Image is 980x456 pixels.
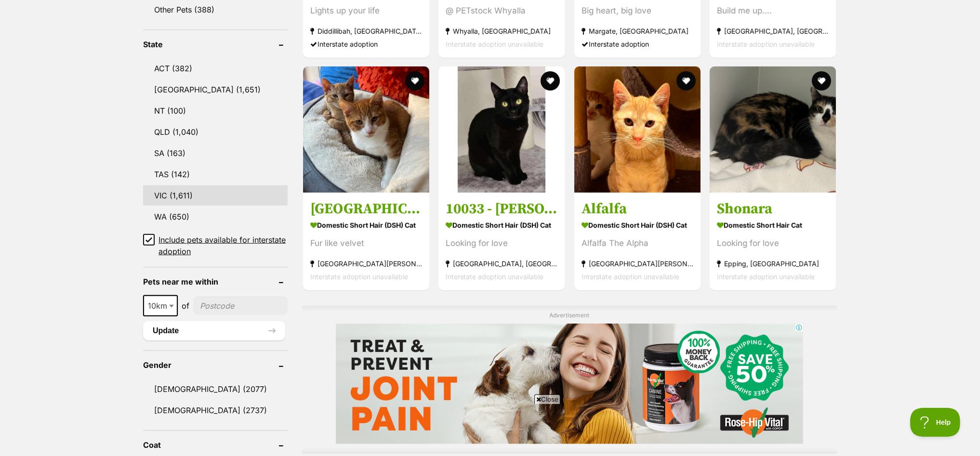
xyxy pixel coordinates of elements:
strong: Margate, [GEOGRAPHIC_DATA] [582,24,693,37]
a: Alfalfa Domestic Short Hair (DSH) Cat Alfalfa The Alpha [GEOGRAPHIC_DATA][PERSON_NAME][GEOGRAPHIC... [574,193,701,290]
div: Fur like velvet [310,237,422,250]
img: Alfalfa - Domestic Short Hair (DSH) Cat [574,66,701,193]
a: [DEMOGRAPHIC_DATA] (2737) [143,400,288,420]
span: Interstate adoption unavailable [717,39,815,48]
input: postcode [193,297,288,315]
span: Interstate adoption unavailable [446,39,543,48]
iframe: Advertisement [315,408,665,451]
strong: Domestic Short Hair (DSH) Cat [446,218,557,232]
strong: [GEOGRAPHIC_DATA], [GEOGRAPHIC_DATA] [446,257,557,270]
strong: Domestic Short Hair (DSH) Cat [310,218,422,232]
img: 10033 - Yoko - Domestic Short Hair (DSH) Cat [438,66,565,193]
header: State [143,40,288,49]
button: favourite [405,71,424,91]
button: favourite [541,71,560,91]
div: Looking for love [717,237,829,250]
a: QLD (1,040) [143,122,288,142]
span: Interstate adoption unavailable [310,273,408,281]
a: WA (650) [143,207,288,227]
strong: Whyalla, [GEOGRAPHIC_DATA] [446,24,557,37]
a: [DEMOGRAPHIC_DATA] (2077) [143,379,288,399]
h3: Shonara [717,200,829,218]
a: VIC (1,611) [143,185,288,206]
a: TAS (142) [143,164,288,184]
a: SA (163) [143,143,288,163]
div: Big heart, big love [582,4,693,17]
img: Shonara - Domestic Short Hair Cat [710,66,836,193]
div: Lights up your life [310,4,422,17]
header: Gender [143,361,288,369]
div: Looking for love [446,237,557,250]
span: Interstate adoption unavailable [582,273,679,281]
img: Brussel - Domestic Short Hair (DSH) Cat [303,66,429,193]
strong: [GEOGRAPHIC_DATA][PERSON_NAME][GEOGRAPHIC_DATA] [310,257,422,270]
a: [GEOGRAPHIC_DATA] Domestic Short Hair (DSH) Cat Fur like velvet [GEOGRAPHIC_DATA][PERSON_NAME][GE... [303,193,429,290]
div: Alfalfa The Alpha [582,237,693,250]
header: Pets near me within [143,277,288,286]
header: Coat [143,441,288,449]
h3: 10033 - [PERSON_NAME] [446,200,557,218]
a: [GEOGRAPHIC_DATA] (1,651) [143,79,288,100]
a: Include pets available for interstate adoption [143,234,288,257]
span: 10km [143,295,178,316]
h3: Alfalfa [582,200,693,218]
span: Include pets available for interstate adoption [159,234,288,257]
a: NT (100) [143,101,288,121]
iframe: Help Scout Beacon - Open [910,408,961,437]
span: Close [534,394,560,404]
button: favourite [676,71,696,91]
span: Interstate adoption unavailable [446,273,543,281]
button: Update [143,321,285,340]
div: Build me up.... [717,4,829,17]
span: Interstate adoption unavailable [717,273,815,281]
strong: Diddillibah, [GEOGRAPHIC_DATA] [310,24,422,37]
div: Advertisement [302,306,837,454]
strong: Domestic Short Hair Cat [717,218,829,232]
div: @ PETstock Whyalla [446,4,557,17]
button: favourite [812,71,831,91]
div: Interstate adoption [582,37,693,50]
div: Interstate adoption [310,37,422,50]
a: 10033 - [PERSON_NAME] Domestic Short Hair (DSH) Cat Looking for love [GEOGRAPHIC_DATA], [GEOGRAPH... [438,193,565,290]
span: 10km [144,299,177,313]
span: of [182,300,189,312]
a: Shonara Domestic Short Hair Cat Looking for love Epping, [GEOGRAPHIC_DATA] Interstate adoption un... [710,193,836,290]
strong: Domestic Short Hair (DSH) Cat [582,218,693,232]
a: ACT (382) [143,58,288,78]
strong: [GEOGRAPHIC_DATA], [GEOGRAPHIC_DATA] [717,24,829,37]
iframe: Advertisement [336,324,803,444]
strong: Epping, [GEOGRAPHIC_DATA] [717,257,829,270]
strong: [GEOGRAPHIC_DATA][PERSON_NAME][GEOGRAPHIC_DATA] [582,257,693,270]
h3: [GEOGRAPHIC_DATA] [310,200,422,218]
